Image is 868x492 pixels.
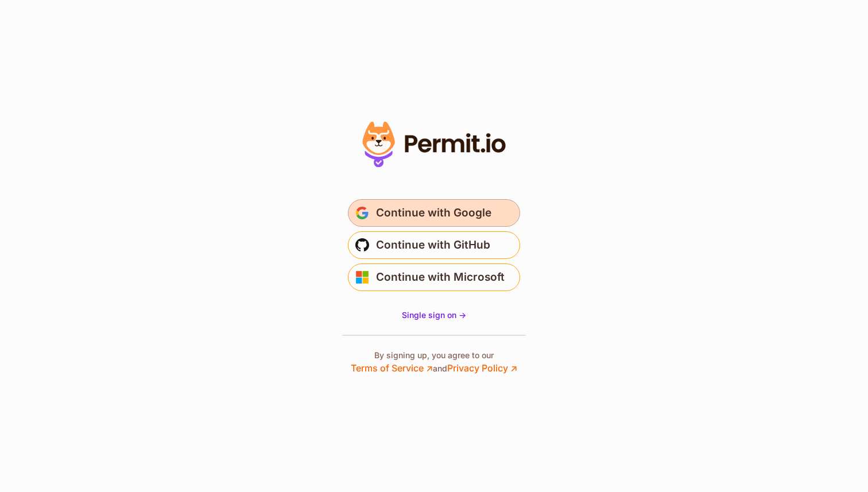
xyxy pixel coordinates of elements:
[351,362,433,374] a: Terms of Service ↗
[351,350,517,375] p: By signing up, you agree to our and
[376,236,490,254] span: Continue with GitHub
[447,362,517,374] a: Privacy Policy ↗
[348,264,520,291] button: Continue with Microsoft
[402,309,466,321] a: Single sign on ->
[402,310,466,320] span: Single sign on ->
[348,199,520,227] button: Continue with Google
[376,268,505,286] span: Continue with Microsoft
[348,231,520,259] button: Continue with GitHub
[376,204,491,222] span: Continue with Google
